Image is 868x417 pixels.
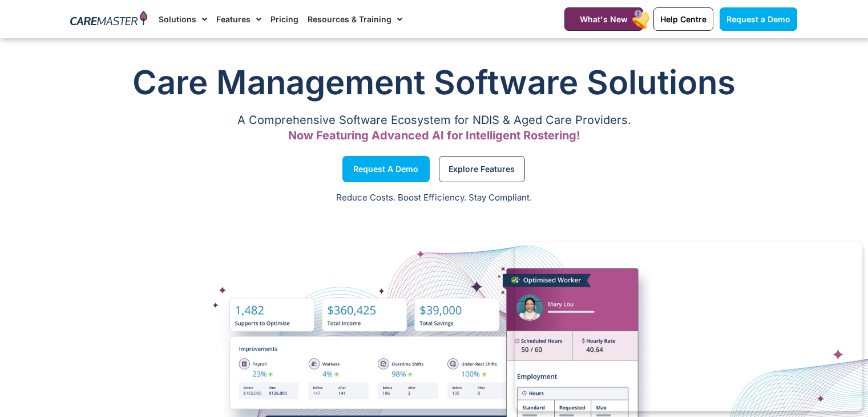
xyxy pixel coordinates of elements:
[70,11,147,28] img: CareMaster Logo
[564,7,643,31] a: What's New
[660,14,706,24] span: Help Centre
[353,166,418,172] span: Request a Demo
[71,59,798,105] h1: Care Management Software Solutions
[449,166,515,172] span: Explore Features
[580,14,628,24] span: What's New
[288,129,580,142] span: Now Featuring Advanced AI for Intelligent Rostering!
[515,242,862,411] iframe: Popup CTA
[71,117,798,124] p: A Comprehensive Software Ecosystem for NDIS & Aged Care Providers.
[726,14,790,24] span: Request a Demo
[342,156,430,182] a: Request a Demo
[720,7,797,31] a: Request a Demo
[653,7,713,31] a: Help Centre
[7,191,861,205] p: Reduce Costs. Boost Efficiency. Stay Compliant.
[439,156,525,182] a: Explore Features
